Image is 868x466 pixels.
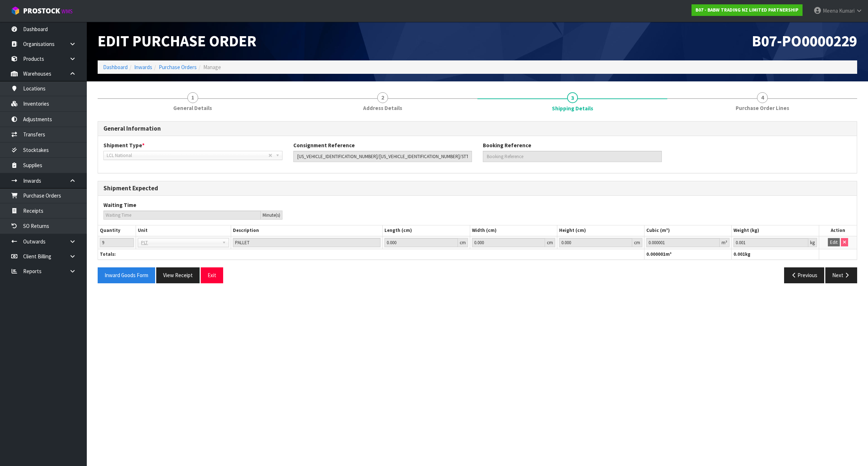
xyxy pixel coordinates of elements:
span: Shipping Details [552,105,593,112]
button: Inward Goods Form [98,267,155,283]
span: Purchase Order Lines [736,104,789,112]
div: cm [632,238,642,247]
button: Next [825,267,857,283]
span: Edit Purchase Order [98,31,256,51]
div: m³ [720,238,729,247]
button: Edit [828,238,840,247]
strong: B07 - BABW TRADING NZ LIMITED PARTNERSHIP [695,7,799,13]
input: Cubic [646,238,720,247]
div: cm [545,238,555,247]
img: cube-alt.png [11,6,20,15]
input: Weight [733,238,808,247]
input: Height [559,238,632,247]
span: B07-PO0000229 [752,31,857,51]
input: Description [233,238,381,247]
input: Quantity [100,238,134,247]
span: 0.000001 [646,251,665,257]
label: Shipment Type [103,141,145,149]
th: Weight (kg) [732,225,819,236]
button: Exit [201,267,223,283]
span: 0.001 [733,251,745,257]
div: cm [458,238,468,247]
span: 1 [187,92,198,103]
label: Booking Reference [483,141,531,149]
label: Waiting Time [103,201,136,209]
span: Shipping Details [98,116,857,289]
span: PLT [141,238,219,247]
span: LCL National [107,151,268,160]
label: Consignment Reference [293,141,355,149]
span: 2 [377,92,388,103]
th: Unit [136,225,231,236]
input: Length [384,238,458,247]
th: m³ [644,249,732,259]
button: Previous [784,267,825,283]
a: B07 - BABW TRADING NZ LIMITED PARTNERSHIP [692,4,803,16]
span: Manage [203,64,221,71]
div: Minute(s) [261,211,282,220]
span: Address Details [363,104,402,112]
th: Action [819,225,857,236]
input: Width [472,238,545,247]
span: 4 [757,92,768,103]
a: Inwards [134,64,152,71]
th: Description [231,225,383,236]
small: WMS [61,8,73,15]
span: Meena [823,7,838,14]
h3: Shipment Expected [103,185,851,192]
th: Height (cm) [557,225,644,236]
button: View Receipt [156,267,200,283]
input: Waiting Time [103,211,261,220]
span: 3 [567,92,578,103]
th: Width (cm) [470,225,557,236]
th: kg [732,249,819,259]
span: General Details [173,104,212,112]
span: ProStock [23,6,60,16]
input: Consignment Reference [293,151,472,162]
th: Length (cm) [383,225,470,236]
a: Purchase Orders [159,64,197,71]
th: Totals: [98,249,644,259]
a: Dashboard [103,64,128,71]
th: Cubic (m³) [644,225,732,236]
th: Quantity [98,225,136,236]
input: Booking Reference [483,151,662,162]
h3: General Information [103,125,851,132]
div: kg [808,238,817,247]
span: Kumari [839,7,855,14]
